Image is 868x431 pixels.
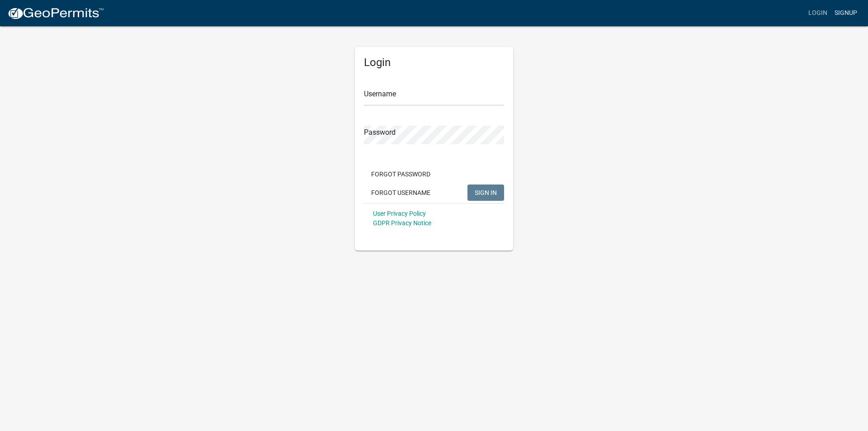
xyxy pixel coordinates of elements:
a: Login [805,5,831,22]
a: Signup [831,5,861,22]
a: User Privacy Policy [373,210,426,217]
button: SIGN IN [467,185,504,201]
span: SIGN IN [475,189,497,196]
a: GDPR Privacy Notice [373,219,431,227]
button: Forgot Password [364,166,438,182]
button: Forgot Username [364,185,438,201]
h5: Login [364,56,504,69]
